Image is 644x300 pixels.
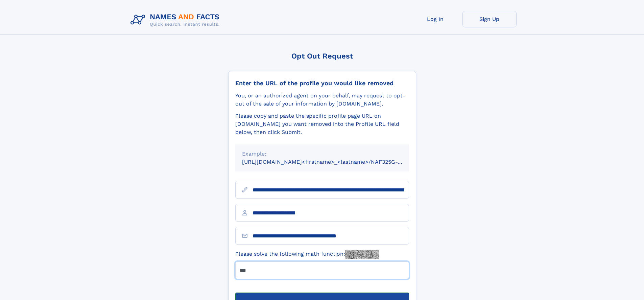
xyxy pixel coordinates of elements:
[128,11,225,29] img: Logo Names and Facts
[408,11,462,27] a: Log In
[235,250,379,259] label: Please solve the following math function:
[235,79,409,87] div: Enter the URL of the profile you would like removed
[462,11,517,27] a: Sign Up
[235,92,409,108] div: You, or an authorized agent on your behalf, may request to opt-out of the sale of your informatio...
[242,150,402,158] div: Example:
[228,52,416,60] div: Opt Out Request
[242,159,422,165] small: [URL][DOMAIN_NAME]<firstname>_<lastname>/NAF325G-xxxxxxxx
[235,112,409,136] div: Please copy and paste the specific profile page URL on [DOMAIN_NAME] you want removed into the Pr...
